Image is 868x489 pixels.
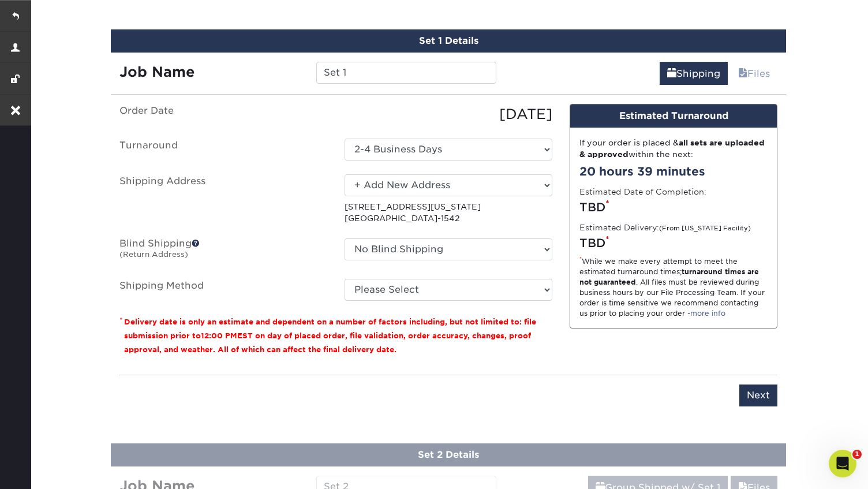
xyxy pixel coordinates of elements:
div: TBD [579,199,768,216]
span: 1 [852,450,862,459]
span: 12:00 PM [201,331,237,340]
span: shipping [667,68,676,79]
label: Turnaround [111,139,336,160]
div: Estimated Turnaround [570,104,777,128]
iframe: Google Customer Reviews [3,454,98,485]
small: (From [US_STATE] Facility) [659,225,751,232]
label: Shipping Method [111,279,336,301]
label: Shipping Address [111,174,336,225]
input: Next [739,385,777,406]
label: Order Date [111,104,336,125]
p: [STREET_ADDRESS][US_STATE] [GEOGRAPHIC_DATA]-1542 [345,201,552,225]
strong: turnaround times are not guaranteed [579,267,759,286]
iframe: Intercom live chat [829,450,856,477]
label: Blind Shipping [111,238,336,265]
a: more info [690,309,725,318]
a: Files [731,62,777,85]
span: files [738,68,747,79]
label: Estimated Date of Completion: [579,186,706,197]
div: [DATE] [336,104,561,125]
label: Estimated Delivery: [579,222,751,233]
div: If your order is placed & within the next: [579,137,768,160]
small: Delivery date is only an estimate and dependent on a number of factors including, but not limited... [124,318,536,354]
input: Enter a job name [316,62,496,84]
div: 20 hours 39 minutes [579,163,768,180]
a: Shipping [660,62,728,85]
div: Set 1 Details [111,29,786,53]
strong: Job Name [119,64,194,80]
div: TBD [579,234,768,252]
small: (Return Address) [119,250,188,259]
div: While we make every attempt to meet the estimated turnaround times; . All files must be reviewed ... [579,256,768,319]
